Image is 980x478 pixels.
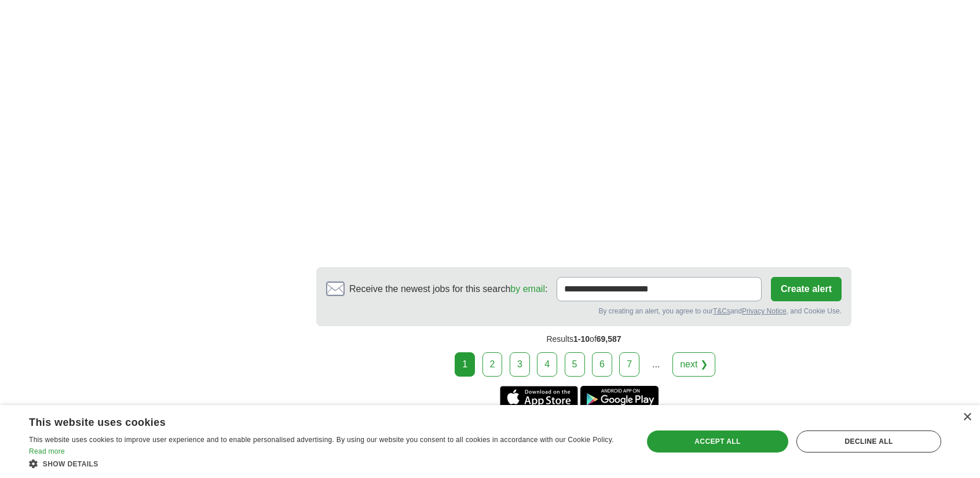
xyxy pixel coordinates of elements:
a: 3 [510,352,530,377]
a: by email [510,284,545,294]
a: 2 [482,352,503,377]
div: Accept all [647,430,788,453]
span: Show details [43,460,98,468]
a: 5 [565,352,585,377]
a: next ❯ [672,352,715,377]
span: Receive the newest jobs for this search : [349,282,547,296]
span: 1-10 [573,334,590,344]
a: Get the Android app [580,386,659,409]
span: This website uses cookies to improve user experience and to enable personalised advertising. By u... [29,436,614,444]
a: Privacy Notice [742,307,787,315]
div: Close [963,413,971,422]
div: Results of [316,326,851,352]
a: T&Cs [713,307,730,315]
div: ... [645,353,668,376]
a: 7 [619,352,639,377]
a: 4 [537,352,557,377]
div: Decline all [796,430,941,453]
div: By creating an alert, you agree to our and , and Cookie Use. [326,306,842,316]
a: 6 [592,352,612,377]
div: This website uses cookies [29,412,595,429]
div: 1 [455,352,475,377]
div: Show details [29,458,624,469]
a: Get the iPhone app [500,386,578,409]
span: 69,587 [597,334,621,344]
button: Create alert [771,277,842,301]
a: Read more, opens a new window [29,447,65,455]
